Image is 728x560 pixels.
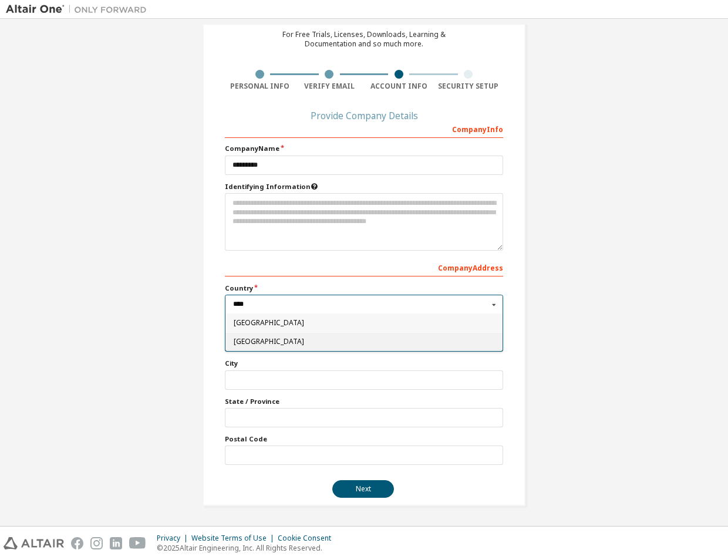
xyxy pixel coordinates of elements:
[434,82,504,91] div: Security Setup
[364,82,434,91] div: Account Info
[90,537,103,549] img: instagram.svg
[225,144,503,153] label: Company Name
[4,537,64,549] img: altair_logo.svg
[71,537,83,549] img: facebook.svg
[225,112,503,119] div: Provide Company Details
[225,397,503,406] label: State / Province
[110,537,122,549] img: linkedin.svg
[234,338,495,345] span: [GEOGRAPHIC_DATA]
[332,480,394,498] button: Next
[225,434,503,444] label: Postal Code
[282,30,446,49] div: For Free Trials, Licenses, Downloads, Learning & Documentation and so much more.
[225,284,503,293] label: Country
[6,4,153,15] img: Altair One
[157,543,338,553] p: © 2025 Altair Engineering, Inc. All Rights Reserved.
[225,119,503,138] div: Company Info
[225,359,503,368] label: City
[295,82,365,91] div: Verify Email
[157,534,191,543] div: Privacy
[129,537,146,549] img: youtube.svg
[234,320,495,327] span: [GEOGRAPHIC_DATA]
[278,534,338,543] div: Cookie Consent
[225,82,295,91] div: Personal Info
[225,182,503,191] label: Please provide any information that will help our support team identify your company. Email and n...
[191,534,278,543] div: Website Terms of Use
[225,258,503,276] div: Company Address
